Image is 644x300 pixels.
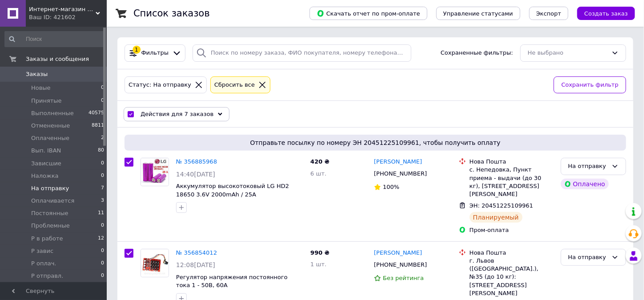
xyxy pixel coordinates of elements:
[31,260,56,268] span: Р оплач.
[470,212,523,223] div: Планируемый
[4,31,105,47] input: Поиск
[101,260,104,268] span: 0
[31,84,51,92] span: Новые
[101,160,104,168] span: 0
[29,13,107,21] div: Ваш ID: 421602
[568,253,608,262] div: На отправку
[101,134,104,142] span: 2
[98,235,104,243] span: 12
[128,138,623,147] span: Отправьте посылку по номеру ЭН 20451225109961, чтобы получить оплату
[31,235,63,243] span: Р в работе
[374,158,422,166] a: [PERSON_NAME]
[31,109,74,117] span: Выполненные
[176,158,217,165] a: № 356885968
[31,247,53,255] span: Р завис
[101,84,104,92] span: 0
[193,44,411,62] input: Поиск по номеру заказа, ФИО покупателя, номеру телефона, Email, номеру накладной
[31,160,61,168] span: Зависшие
[317,9,420,17] span: Скачать отчет по пром-оплате
[101,222,104,230] span: 0
[31,272,63,280] span: Р отправл.
[26,55,89,63] span: Заказы и сообщения
[374,249,422,257] a: [PERSON_NAME]
[470,249,554,257] div: Нова Пошта
[310,249,330,256] span: 990 ₴
[176,249,217,256] a: № 356854012
[213,80,257,90] div: Сбросить все
[92,122,104,130] span: 8811
[31,209,68,217] span: Постоянные
[141,249,169,277] a: Фото товару
[133,8,210,19] h1: Список заказов
[141,158,169,186] img: Фото товару
[176,261,215,268] span: 12:08[DATE]
[101,97,104,105] span: 0
[372,168,429,180] div: [PHONE_NUMBER]
[470,166,554,198] div: с. Непедовка, Пункт приема - выдачи (до 30 кг), [STREET_ADDRESS][PERSON_NAME]
[436,7,520,20] button: Управление статусами
[31,197,74,205] span: Оплачивается
[133,46,141,54] div: 1
[101,247,104,255] span: 0
[470,257,554,297] div: г. Львов ([GEOGRAPHIC_DATA].), №35 (до 10 кг): [STREET_ADDRESS][PERSON_NAME]
[101,272,104,280] span: 0
[584,10,628,17] span: Создать заказ
[29,5,96,13] span: Интернет-магазин Co-Di
[31,122,70,130] span: Отмененные
[441,49,513,57] span: Сохраненные фильтры:
[31,134,69,142] span: Оплаченные
[31,184,69,192] span: На отправку
[310,261,326,268] span: 1 шт.
[176,171,215,178] span: 14:40[DATE]
[31,172,59,180] span: Наложка
[141,249,169,277] img: Фото товару
[470,226,554,234] div: Пром-оплата
[98,209,104,217] span: 11
[101,184,104,192] span: 7
[98,147,104,155] span: 80
[554,76,626,94] button: Сохранить фильтр
[383,275,424,281] span: Без рейтинга
[31,222,70,230] span: Проблемные
[372,259,429,271] div: [PHONE_NUMBER]
[536,10,561,17] span: Экспорт
[528,48,608,58] div: Не выбрано
[529,7,568,20] button: Экспорт
[470,158,554,166] div: Нова Пошта
[26,70,48,78] span: Заказы
[101,197,104,205] span: 3
[561,179,609,189] div: Оплачено
[141,49,169,57] span: Фильтры
[141,158,169,186] a: Фото товару
[310,7,427,20] button: Скачать отчет по пром-оплате
[568,162,608,171] div: На отправку
[176,183,289,198] a: Аккумулятор высокотоковый LG HD2 18650 3.6V 2000mAh / 25A
[127,80,193,90] div: Статус: На отправку
[89,109,104,117] span: 40575
[443,10,513,17] span: Управление статусами
[31,97,62,105] span: Принятые
[470,202,533,209] span: ЭН: 20451225109961
[383,184,399,190] span: 100%
[561,80,619,90] span: Сохранить фильтр
[577,7,635,20] button: Создать заказ
[310,158,330,165] span: 420 ₴
[31,147,61,155] span: Вып. IBAN
[568,10,635,16] a: Создать заказ
[176,274,288,289] a: Регулятор напряжения постоянного тока 1 - 50В, 60А
[141,110,213,118] span: Действия для 7 заказов
[101,172,104,180] span: 0
[310,170,326,177] span: 6 шт.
